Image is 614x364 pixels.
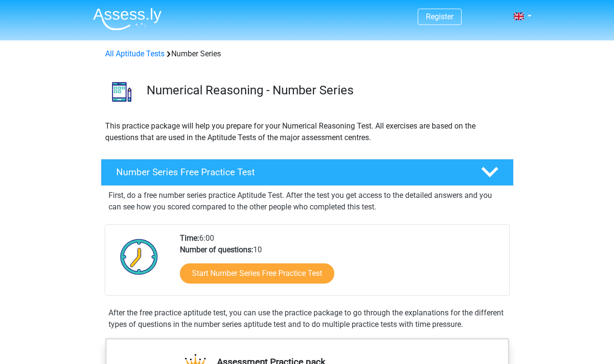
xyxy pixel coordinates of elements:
h3: Numerical Reasoning - Number Series [147,83,506,98]
div: Number Series [101,48,513,60]
a: Start Number Series Free Practice Test [180,263,334,284]
b: Time: [180,234,199,243]
h4: Number Series Free Practice Test [116,167,465,178]
p: First, do a free number series practice Aptitude Test. After the test you get access to the detai... [109,190,506,213]
a: All Aptitude Tests [105,49,164,58]
a: Register [426,12,453,21]
b: Number of questions: [180,245,253,254]
img: Clock [115,233,164,281]
div: After the free practice aptitude test, you can use the practice package to go through the explana... [105,307,510,330]
div: 6:00 10 [173,233,509,295]
img: Assessly [93,8,162,30]
a: Number Series Free Practice Test [97,159,518,186]
p: This practice package will help you prepare for your Numerical Reasoning Test. All exercises are ... [105,120,509,143]
img: number series [101,71,142,112]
